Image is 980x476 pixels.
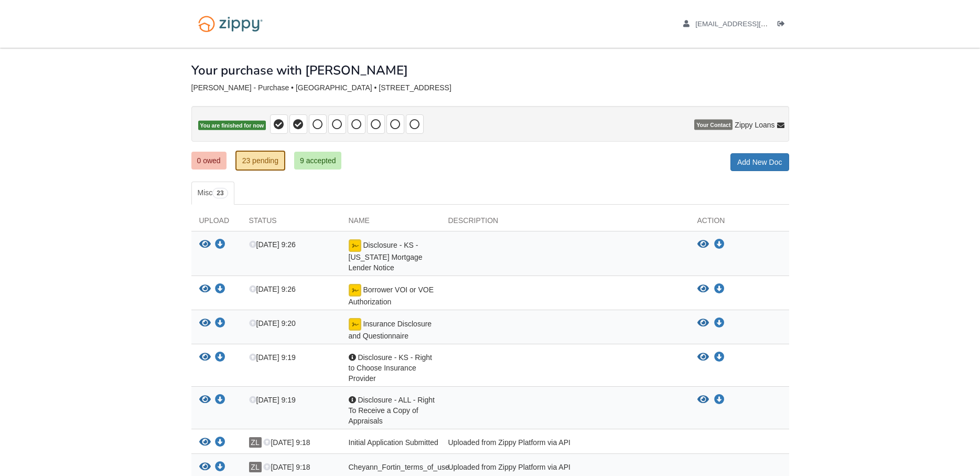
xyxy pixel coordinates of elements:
[215,320,225,328] a: Download Insurance Disclosure and Questionnaire
[249,396,296,404] span: [DATE] 9:19
[694,120,733,130] span: Your Contact
[349,463,449,471] span: Cheyann_Fortin_terms_of_use
[440,437,690,451] div: Uploaded from Zippy Platform via API
[440,215,690,231] div: Description
[714,240,725,249] a: Download Disclosure - KS - Kansas Mortgage Lender Notice
[212,188,228,198] span: 23
[249,319,296,327] span: [DATE] 9:20
[349,438,438,447] span: Initial Application Submitted
[199,437,211,448] button: View Initial Application Submitted
[249,285,296,293] span: [DATE] 9:26
[714,353,725,362] a: Download Disclosure - KS - Right to Choose Insurance Provider
[349,284,361,297] img: Document fully signed
[349,285,434,306] span: Borrower VOI or VOE Authorization
[440,462,690,475] div: Uploaded from Zippy Platform via API
[191,152,227,170] a: 0 owed
[191,182,234,205] a: Misc
[241,215,341,231] div: Status
[199,395,211,406] button: View Disclosure - ALL - Right To Receive a Copy of Appraisals
[697,284,709,294] button: View Borrower VOI or VOE Authorization
[778,20,789,30] a: Log out
[191,83,789,92] div: [PERSON_NAME] - Purchase • [GEOGRAPHIC_DATA] • [STREET_ADDRESS]
[215,241,225,249] a: Download Disclosure - KS - Kansas Mortgage Lender Notice
[697,239,709,250] button: View Disclosure - KS - Kansas Mortgage Lender Notice
[249,240,296,249] span: [DATE] 9:26
[215,439,225,447] a: Download Initial Application Submitted
[695,20,815,28] span: melfort73@hotmail.com
[714,396,725,404] a: Download Disclosure - ALL - Right To Receive a Copy of Appraisals
[199,239,211,250] button: View Disclosure - KS - Kansas Mortgage Lender Notice
[191,215,241,231] div: Upload
[263,463,310,471] span: [DATE] 9:18
[294,152,342,170] a: 9 accepted
[249,437,262,448] span: ZL
[198,121,266,131] span: You are finished for now
[349,239,361,252] img: Document fully signed
[341,215,440,231] div: Name
[690,215,789,231] div: Action
[349,353,432,383] span: Disclosure - KS - Right to Choose Insurance Provider
[714,319,725,327] a: Download Insurance Disclosure and Questionnaire
[235,151,285,171] a: 23 pending
[215,463,225,472] a: Download Cheyann_Fortin_terms_of_use
[215,354,225,362] a: Download Disclosure - KS - Right to Choose Insurance Provider
[263,438,310,447] span: [DATE] 9:18
[199,284,211,295] button: View Borrower VOI or VOE Authorization
[249,353,296,362] span: [DATE] 9:19
[199,318,211,329] button: View Insurance Disclosure and Questionnaire
[199,462,211,473] button: View Cheyann_Fortin_terms_of_use
[191,64,408,77] h1: Your purchase with [PERSON_NAME]
[683,20,816,30] a: edit profile
[697,352,709,363] button: View Disclosure - KS - Right to Choose Insurance Provider
[714,285,725,293] a: Download Borrower VOI or VOE Authorization
[249,462,262,472] span: ZL
[349,241,423,272] span: Disclosure - KS - [US_STATE] Mortgage Lender Notice
[697,395,709,405] button: View Disclosure - ALL - Right To Receive a Copy of Appraisals
[349,320,432,340] span: Insurance Disclosure and Questionnaire
[191,10,270,37] img: Logo
[215,285,225,294] a: Download Borrower VOI or VOE Authorization
[199,352,211,363] button: View Disclosure - KS - Right to Choose Insurance Provider
[349,318,361,331] img: Document fully signed
[697,318,709,329] button: View Insurance Disclosure and Questionnaire
[735,120,774,130] span: Zippy Loans
[215,396,225,405] a: Download Disclosure - ALL - Right To Receive a Copy of Appraisals
[349,396,435,425] span: Disclosure - ALL - Right To Receive a Copy of Appraisals
[730,153,789,171] a: Add New Doc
